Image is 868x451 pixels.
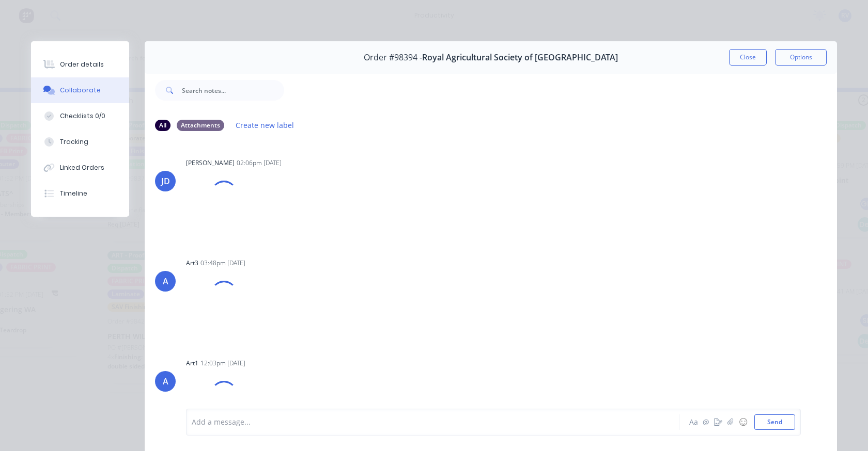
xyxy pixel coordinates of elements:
div: All [155,120,171,131]
div: art1 [186,359,198,368]
span: Royal Agricultural Society of [GEOGRAPHIC_DATA] [422,53,618,62]
button: Collaborate [31,77,129,103]
div: A [163,375,168,388]
div: Checklists 0/0 [60,111,105,121]
button: Linked Orders [31,155,129,181]
button: Order details [31,52,129,77]
input: Search notes... [182,80,284,101]
button: @ [700,416,712,428]
div: art3 [186,259,198,268]
div: JD [161,175,170,187]
button: Aa [687,416,700,428]
button: ☺ [737,416,749,428]
button: Checklists 0/0 [31,103,129,129]
button: Tracking [31,129,129,155]
div: Collaborate [60,86,101,95]
div: [PERSON_NAME] [186,158,235,168]
div: 02:06pm [DATE] [237,158,282,168]
button: Close [729,49,767,66]
button: Options [775,49,827,66]
div: Tracking [60,137,88,147]
div: 12:03pm [DATE] [200,359,245,368]
button: Timeline [31,181,129,206]
div: Attachments [177,120,224,131]
button: Create new label [230,118,300,132]
span: Order #98394 - [364,53,422,62]
div: Linked Orders [60,163,104,172]
div: Timeline [60,189,87,198]
div: A [163,275,168,287]
div: 03:48pm [DATE] [200,259,245,268]
button: Send [754,414,795,430]
div: Order details [60,60,104,69]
